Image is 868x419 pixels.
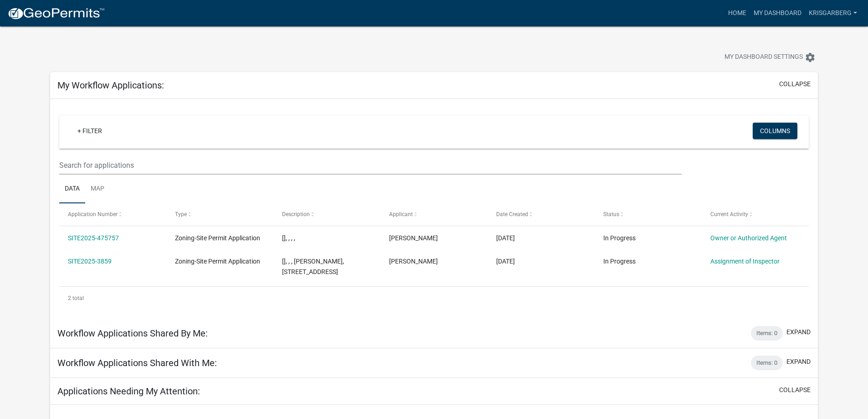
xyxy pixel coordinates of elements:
[85,175,110,204] a: Map
[753,123,797,139] button: Columns
[68,211,118,217] span: Application Number
[59,156,681,175] input: Search for applications
[59,203,166,225] datatable-header-cell: Application Number
[57,386,200,397] h5: Applications Needing My Attention:
[282,258,344,275] span: [], , , KRISTOFER GARBERG, 12025 LAKE MAUD TR
[175,211,187,217] span: Type
[710,258,780,265] a: Assignment of Inspector
[59,287,809,310] div: 2 total
[786,357,811,367] button: expand
[380,203,488,225] datatable-header-cell: Applicant
[70,123,109,139] a: + Filter
[805,5,861,22] a: krisgarberg
[282,211,310,217] span: Description
[175,258,260,265] span: Zoning-Site Permit Application
[389,234,438,242] span: Kristofer Garberg
[496,211,528,217] span: Date Created
[389,258,438,265] span: Kristofer Garberg
[779,385,811,395] button: collapse
[603,211,619,217] span: Status
[50,99,818,319] div: collapse
[603,234,636,242] span: In Progress
[750,5,805,22] a: My Dashboard
[57,328,208,339] h5: Workflow Applications Shared By Me:
[594,203,701,225] datatable-header-cell: Status
[724,52,803,63] span: My Dashboard Settings
[751,356,783,370] div: Items: 0
[710,234,787,242] a: Owner or Authorized Agent
[57,80,164,91] h5: My Workflow Applications:
[282,234,295,242] span: [], , , ,
[175,234,260,242] span: Zoning-Site Permit Application
[717,48,823,66] button: My Dashboard Settingssettings
[488,203,595,225] datatable-header-cell: Date Created
[57,357,217,368] h5: Workflow Applications Shared With Me:
[603,258,636,265] span: In Progress
[68,258,112,265] a: SITE2025-3859
[68,234,119,242] a: SITE2025-475757
[496,234,515,242] span: 09/09/2025
[751,326,783,341] div: Items: 0
[389,211,413,217] span: Applicant
[59,175,85,204] a: Data
[786,327,811,337] button: expand
[724,5,750,22] a: Home
[496,258,515,265] span: 08/29/2025
[701,203,808,225] datatable-header-cell: Current Activity
[779,79,811,89] button: collapse
[273,203,380,225] datatable-header-cell: Description
[166,203,273,225] datatable-header-cell: Type
[710,211,748,217] span: Current Activity
[805,52,816,63] i: settings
